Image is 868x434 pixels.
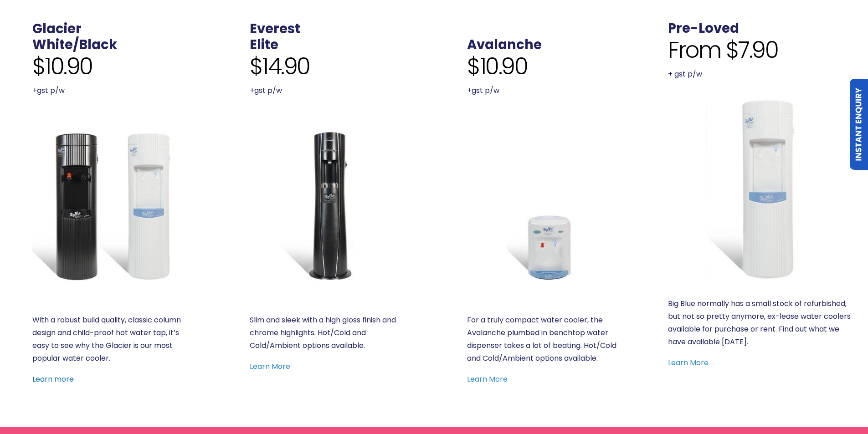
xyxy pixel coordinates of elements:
span: $10.90 [32,53,92,80]
a: Everest Elite [250,130,401,281]
a: Everest [250,20,300,38]
p: With a robust build quality, classic column design and child-proof hot water tap, it’s easy to se... [32,314,184,365]
a: Glacier White or Black [32,130,184,281]
p: +gst p/w [467,84,618,97]
a: Avalanche [467,130,618,281]
p: +gst p/w [250,84,401,97]
p: For a truly compact water cooler, the Avalanche plumbed in benchtop water dispenser takes a lot o... [467,314,618,365]
a: Learn More [668,357,709,368]
a: Learn More [467,374,508,384]
span: . [467,20,471,38]
a: Learn more [32,374,74,384]
a: Instant Enquiry [850,79,868,170]
span: From $7.90 [668,36,778,64]
a: Refurbished [668,97,852,281]
a: Avalanche [467,36,542,54]
span: $14.90 [250,53,310,80]
span: . [668,3,672,21]
a: White/Black [32,36,117,54]
a: Glacier [32,20,82,38]
p: +gst p/w [32,84,184,97]
span: $10.90 [467,53,527,80]
p: Big Blue normally has a small stock of refurbished, but not so pretty anymore, ex-lease water coo... [668,297,852,348]
p: + gst p/w [668,68,852,81]
p: Slim and sleek with a high gloss finish and chrome highlights. Hot/Cold and Cold/Ambient options ... [250,314,401,352]
iframe: Chatbot [808,374,855,421]
a: Elite [250,36,278,54]
a: Pre-Loved [668,19,739,37]
a: Learn More [250,361,290,372]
